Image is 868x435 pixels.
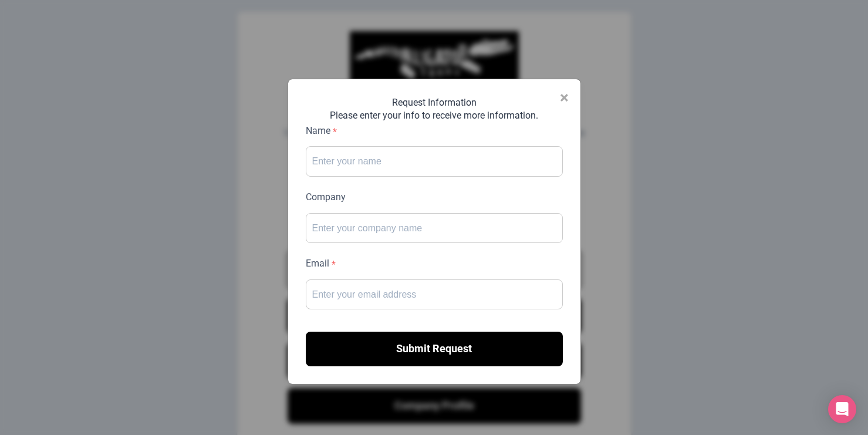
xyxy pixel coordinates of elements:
input: Enter your company name [306,213,563,244]
button: Submit Request [306,332,563,366]
span: × [560,85,569,112]
label: Company [306,190,346,205]
p: Please enter your info to receive more information. [306,108,563,123]
h2: Request Information [306,97,563,108]
div: Open Intercom Messenger [828,395,856,423]
input: Enter your name [306,146,563,177]
label: Name [306,123,330,139]
input: Enter your email address [306,279,563,310]
label: Email [306,256,329,271]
